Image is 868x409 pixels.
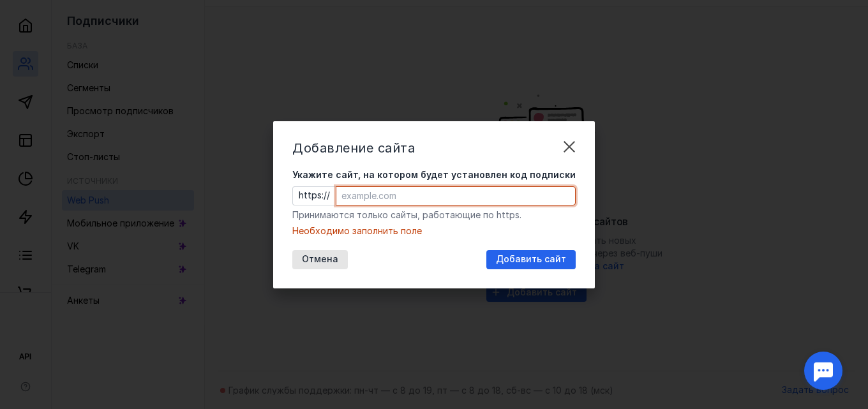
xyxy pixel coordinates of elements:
div: Принимаются только сайты, работающие по https. [292,209,576,221]
span: Добавить сайт [496,254,566,265]
span: Отмена [302,254,338,265]
button: Отмена [292,250,348,269]
span: Добавление сайта [292,140,415,156]
button: Добавить сайт [486,250,576,269]
input: example.com [336,187,575,205]
div: Необходимо заполнить поле [292,225,576,237]
span: Укажите сайт, на котором будет установлен код подписки [292,168,576,181]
